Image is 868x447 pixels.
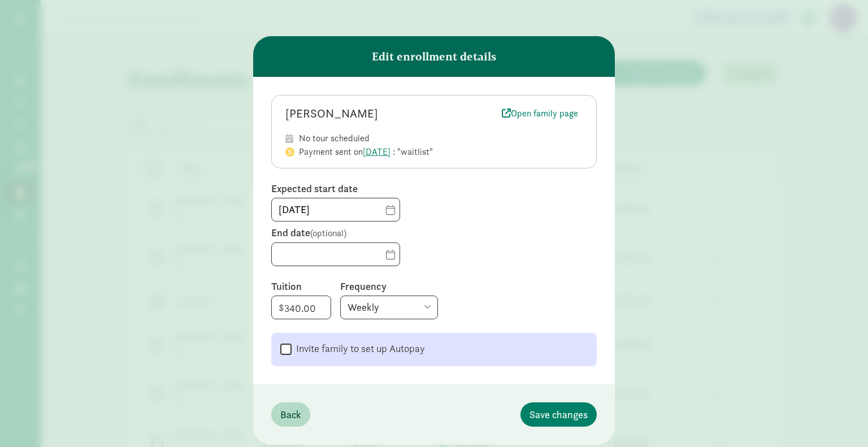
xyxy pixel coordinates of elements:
[271,402,310,427] button: Back
[502,107,578,120] span: Open family page
[280,407,301,422] span: Back
[285,105,497,123] div: [PERSON_NAME]
[340,280,597,293] label: Frequency
[520,402,597,427] button: Save changes
[372,48,496,65] strong: Edit enrollment details
[299,145,583,159] div: Payment sent on
[271,280,331,293] label: Tuition
[811,393,868,447] iframe: Chat Widget
[271,182,597,196] label: Expected start date
[363,146,390,158] a: [DATE]
[299,132,583,145] div: No tour scheduled
[310,227,346,239] span: (optional)
[393,146,433,158] span: : "waitlist"
[292,342,425,355] label: Invite family to set up Autopay
[497,106,583,121] a: Open family page
[271,226,597,240] label: End date
[530,407,588,422] span: Save changes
